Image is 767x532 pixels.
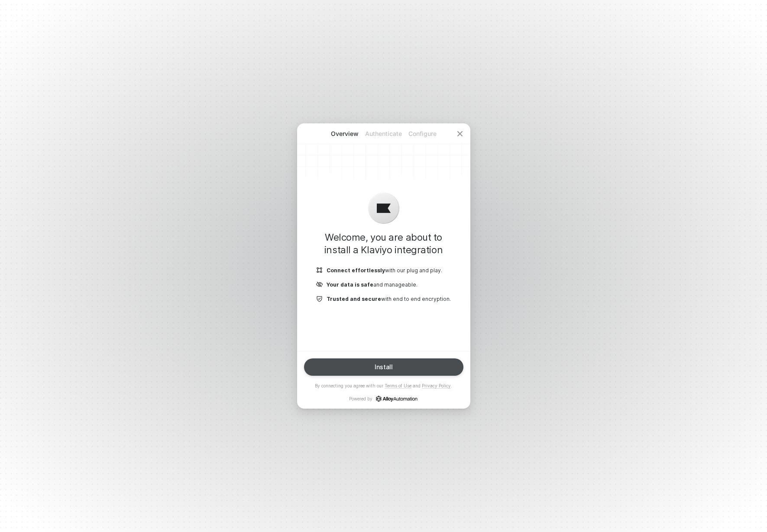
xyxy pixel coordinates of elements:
p: Powered by [349,396,417,402]
h1: Welcome, you are about to install a Klaviyo integration [311,231,456,256]
div: Install [375,364,393,371]
p: Authenticate [364,129,403,138]
p: Overview [325,129,364,138]
p: with end to end encryption. [327,295,451,303]
a: Privacy Policy [422,383,451,389]
img: icon [377,201,391,215]
p: By connecting you agree with our and . [315,383,452,389]
img: icon [316,281,323,288]
span: icon-close [456,130,463,137]
a: Terms of Use [385,383,411,389]
img: icon [316,267,323,274]
p: and manageable. [327,281,417,288]
b: Your data is safe [327,281,373,288]
b: Trusted and secure [327,296,381,302]
button: Install [304,358,463,376]
p: Configure [403,129,442,138]
p: with our plug and play. [327,267,442,274]
img: icon [316,295,323,303]
a: icon-success [376,396,417,402]
b: Connect effortlessly [327,267,385,274]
